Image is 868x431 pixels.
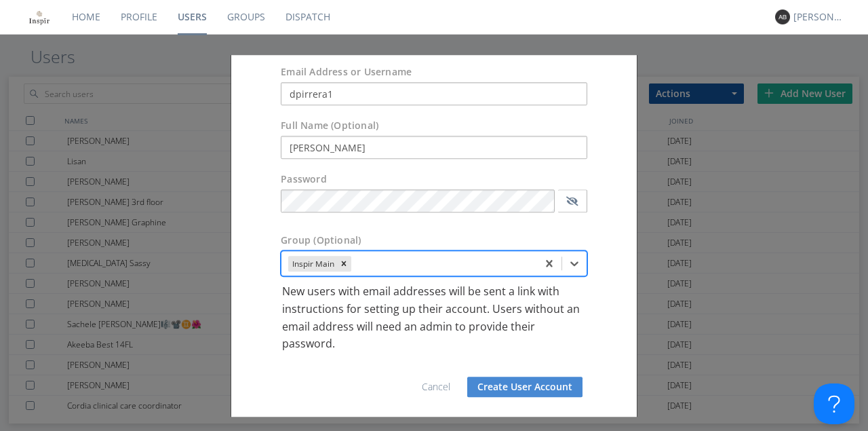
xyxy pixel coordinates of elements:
input: e.g. email@address.com, Housekeeping1 [281,83,587,106]
label: Password [281,173,327,187]
label: Email Address or Username [281,66,412,79]
input: Julie Appleseed [281,136,587,160]
div: [PERSON_NAME] [793,10,844,24]
label: Group (Optional) [281,234,361,248]
label: Full Name (Optional) [281,119,378,133]
img: 373638.png [775,10,790,24]
img: ff256a24637843f88611b6364927a22a [27,5,52,29]
a: Cancel [422,380,450,393]
div: Inspir Main [288,256,336,271]
button: Create User Account [467,377,583,397]
div: Remove Inspir Main [336,256,351,271]
p: New users with email addresses will be sent a link with instructions for setting up their account... [282,284,586,353]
